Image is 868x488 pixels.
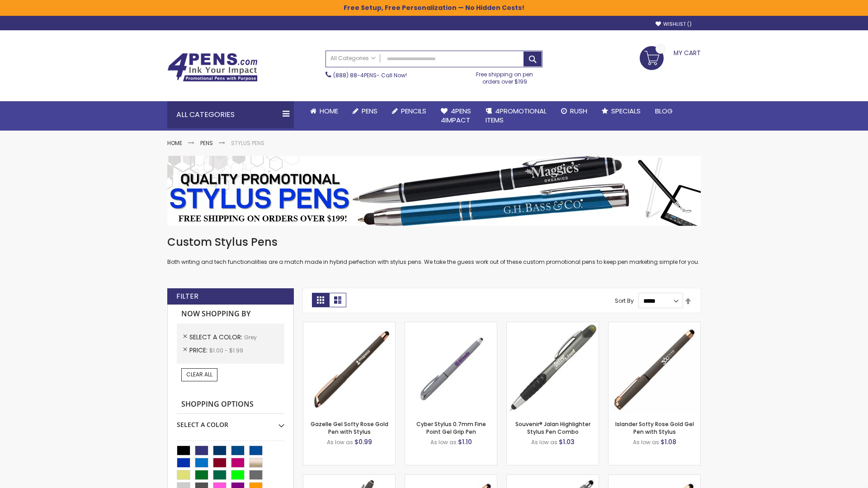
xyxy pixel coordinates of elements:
[330,55,376,62] span: All Categories
[362,106,377,116] span: Pens
[167,235,701,249] h1: Custom Stylus Pens
[177,414,284,429] div: Select A Color
[200,139,213,147] a: Pens
[405,322,497,329] a: Cyber Stylus 0.7mm Fine Point Gel Grip Pen-Grey
[176,291,198,301] strong: Filter
[401,106,426,116] span: Pencils
[633,438,659,446] span: As low as
[559,437,575,446] span: $1.03
[615,297,634,305] label: Sort By
[311,420,388,435] a: Gazelle Gel Softy Rose Gold Pen with Stylus
[303,101,345,121] a: Home
[648,101,680,121] a: Blog
[478,101,554,131] a: 4PROMOTIONALITEMS
[244,333,257,341] span: Grey
[303,322,395,414] img: Gazelle Gel Softy Rose Gold Pen with Stylus-Grey
[189,346,209,355] span: Price
[594,101,648,121] a: Specials
[441,106,471,125] span: 4Pens 4impact
[177,395,284,414] strong: Shopping Options
[167,101,294,128] div: All Categories
[467,67,543,85] div: Free shipping on pen orders over $199
[609,322,700,414] img: Islander Softy Rose Gold Gel Pen with Stylus-Grey
[430,438,457,446] span: As low as
[655,106,673,116] span: Blog
[303,474,395,482] a: Custom Soft Touch® Metal Pens with Stylus-Grey
[327,438,353,446] span: As low as
[416,420,486,435] a: Cyber Stylus 0.7mm Fine Point Gel Grip Pen
[167,139,182,147] a: Home
[458,437,472,446] span: $1.10
[434,101,478,131] a: 4Pens4impact
[354,437,372,446] span: $0.99
[345,101,385,121] a: Pens
[405,474,497,482] a: Gazelle Gel Softy Rose Gold Pen with Stylus - ColorJet-Grey
[209,347,243,354] span: $1.00 - $1.99
[303,322,395,329] a: Gazelle Gel Softy Rose Gold Pen with Stylus-Grey
[554,101,594,121] a: Rush
[507,474,599,482] a: Minnelli Softy Pen with Stylus - Laser Engraved-Grey
[507,322,599,414] img: Souvenir® Jalan Highlighter Stylus Pen Combo-Grey
[167,156,701,226] img: Stylus Pens
[486,106,547,125] span: 4PROMOTIONAL ITEMS
[167,235,701,266] div: Both writing and tech functionalities are a match made in hybrid perfection with stylus pens. We ...
[167,53,258,82] img: 4Pens Custom Pens and Promotional Products
[660,437,676,446] span: $1.08
[177,305,284,324] strong: Now Shopping by
[515,420,590,435] a: Souvenir® Jalan Highlighter Stylus Pen Combo
[333,71,377,79] a: (888) 88-4PENS
[611,106,641,116] span: Specials
[531,438,557,446] span: As low as
[231,139,264,147] strong: Stylus Pens
[312,293,329,307] strong: Grid
[326,51,380,66] a: All Categories
[609,322,700,329] a: Islander Softy Rose Gold Gel Pen with Stylus-Grey
[656,21,692,28] a: Wishlist
[385,101,434,121] a: Pencils
[333,71,407,79] span: - Call Now!
[570,106,587,116] span: Rush
[405,322,497,414] img: Cyber Stylus 0.7mm Fine Point Gel Grip Pen-Grey
[507,322,599,329] a: Souvenir® Jalan Highlighter Stylus Pen Combo-Grey
[609,474,700,482] a: Islander Softy Rose Gold Gel Pen with Stylus - ColorJet Imprint-Grey
[320,106,338,116] span: Home
[615,420,694,435] a: Islander Softy Rose Gold Gel Pen with Stylus
[181,368,217,381] a: Clear All
[186,371,212,378] span: Clear All
[189,333,244,342] span: Select A Color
